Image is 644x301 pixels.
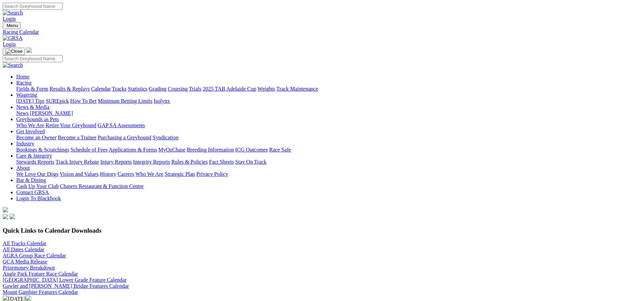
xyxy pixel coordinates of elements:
[16,135,57,140] a: Become an Owner
[3,48,25,55] button: Toggle navigation
[16,195,61,201] a: Login To Blackbook
[16,171,641,177] div: About
[3,10,23,16] img: Search
[58,135,96,140] a: Become a Trainer
[235,159,266,165] a: Stay On Track
[3,295,8,301] img: chevron-left-pager-white.svg
[187,147,234,153] a: Breeding Information
[46,98,69,104] a: SUREpick
[55,159,99,165] a: Track Injury Rebate
[26,295,31,301] img: chevron-right-pager-white.svg
[135,171,163,177] a: Who We Are
[3,62,23,68] img: Search
[98,98,152,104] a: Minimum Betting Limits
[209,159,234,165] a: Fact Sheets
[3,283,129,289] a: Gawler and [PERSON_NAME] Bridge Features Calendar
[3,41,16,47] a: Login
[16,80,31,86] a: Racing
[3,214,8,219] img: facebook.svg
[60,183,143,189] a: Chasers Restaurant & Function Centre
[3,253,66,258] a: AGRA Group Race Calendar
[168,86,188,92] a: Coursing
[16,159,54,165] a: Stewards Reports
[91,86,111,92] a: Calendar
[235,147,268,153] a: ICG Outcomes
[16,189,49,195] a: Contact GRSA
[3,271,78,277] a: Angle Park Feature Race Calendar
[16,183,641,189] div: Bar & Dining
[203,86,256,92] a: 2025 TAB Adelaide Cup
[16,98,44,104] a: [DATE] Tips
[16,147,69,153] a: Bookings & Scratchings
[16,104,49,110] a: News & Media
[16,92,37,98] a: Wagering
[3,240,46,246] a: All Tracks Calendar
[16,165,30,171] a: About
[196,171,228,177] a: Privacy Policy
[100,171,116,177] a: History
[46,122,96,128] a: Retire Your Greyhound
[26,47,32,53] img: logo-grsa-white.png
[3,16,16,22] a: Login
[5,49,22,54] img: Close
[258,86,275,92] a: Weights
[3,3,63,10] input: Search
[16,141,34,146] a: Industry
[16,183,59,189] a: Cash Up Your Club
[117,171,134,177] a: Careers
[3,55,63,62] input: Search
[3,247,44,252] a: All Dates Calendar
[165,171,195,177] a: Strategic Plan
[112,86,127,92] a: Tracks
[9,214,15,219] img: twitter.svg
[149,86,166,92] a: Grading
[276,86,318,92] a: Track Maintenance
[154,98,170,104] a: Isolynx
[16,147,641,153] div: Industry
[16,177,46,183] a: Bar & Dining
[49,86,90,92] a: Results & Replays
[3,207,8,212] img: logo-grsa-white.png
[98,135,151,140] a: Purchasing a Greyhound
[3,265,55,271] a: Prizemoney Breakdown
[158,147,185,153] a: MyOzChase
[3,22,21,29] button: Toggle navigation
[16,98,641,104] div: Wagering
[3,227,641,234] h3: Quick Links to Calendar Downloads
[128,86,148,92] a: Statistics
[16,122,641,129] div: Greyhounds as Pets
[16,159,641,165] div: Care & Integrity
[16,110,641,116] div: News & Media
[98,122,145,128] a: GAP SA Assessments
[3,259,47,264] a: GCA Media Release
[3,277,127,283] a: [GEOGRAPHIC_DATA] Lower Grade Feature Calendar
[16,135,641,141] div: Get Involved
[16,129,45,134] a: Get Involved
[16,122,44,128] a: Who We Are
[189,86,201,92] a: Trials
[16,110,28,116] a: News
[16,86,48,92] a: Fields & Form
[30,110,73,116] a: [PERSON_NAME]
[269,147,291,153] a: Race Safe
[7,23,18,28] span: Menu
[3,35,23,41] img: GRSA
[3,29,641,35] a: Racing Calendar
[16,153,52,159] a: Care & Integrity
[70,147,107,153] a: Schedule of Fees
[109,147,157,153] a: Applications & Forms
[171,159,208,165] a: Rules & Policies
[100,159,132,165] a: Injury Reports
[16,86,641,92] div: Racing
[70,98,97,104] a: How To Bet
[16,171,58,177] a: We Love Our Dogs
[133,159,170,165] a: Integrity Reports
[16,116,59,122] a: Greyhounds as Pets
[153,135,178,140] a: Syndication
[3,289,78,295] a: Mount Gambier Features Calendar
[60,171,98,177] a: Vision and Values
[16,74,29,79] a: Home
